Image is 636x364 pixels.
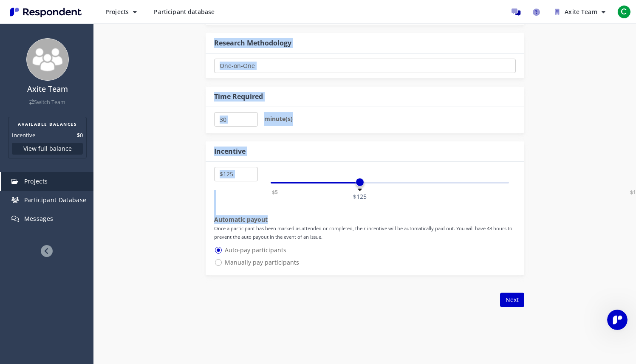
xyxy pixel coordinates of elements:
div: Time Required [214,92,263,102]
h4: Axite Team [6,85,89,93]
dd: $0 [77,131,83,139]
img: Respondent [7,5,85,19]
span: Projects [24,177,48,185]
dt: Incentive [12,131,35,139]
a: Help and support [528,3,545,20]
span: $5 [271,188,279,196]
small: Once a participant has been marked as attended or completed, their incentive will be automaticall... [214,225,512,240]
span: Auto-pay participants [214,245,286,255]
iframe: Intercom live chat [607,310,628,330]
span: Projects [105,8,129,16]
button: C [616,4,633,20]
span: C [617,5,631,19]
h2: AVAILABLE BALANCES [12,121,83,127]
button: Projects [99,4,144,20]
img: team_avatar_256.png [26,38,69,81]
span: Messages [24,214,54,223]
span: Manually pay participants [214,257,299,268]
div: Incentive [214,147,246,156]
button: Next [500,293,524,307]
a: Participant database [147,4,221,20]
span: $125 [352,192,368,201]
label: minute(s) [264,112,293,126]
span: Axite Team [565,8,597,16]
span: Participant database [154,8,215,16]
span: Participant Database [24,196,87,204]
strong: Automatic payout [214,215,268,223]
a: Switch Team [29,99,65,106]
section: Balance summary [8,117,87,158]
button: Axite Team [548,4,612,20]
div: Research Methodology [214,38,291,48]
button: View full balance [12,143,83,155]
a: Message participants [507,3,524,20]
